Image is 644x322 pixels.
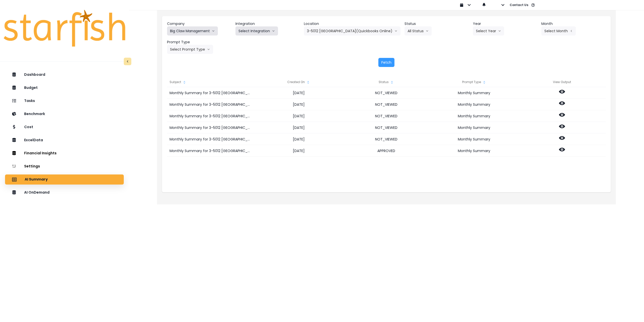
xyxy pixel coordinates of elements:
[343,110,430,122] div: NOT_VIEWED
[394,28,397,33] svg: arrow down line
[167,77,255,87] div: Subject
[24,86,38,90] p: Budget
[167,133,255,145] div: Monthly Summary for 3-5012 [GEOGRAPHIC_DATA](Quickbooks Online) for [DATE]
[255,99,343,110] div: [DATE]
[235,26,278,35] button: Select Integrationarrow down line
[5,109,124,119] button: Benchmark
[24,99,35,103] p: Tasks
[430,77,518,87] div: Prompt Type
[473,26,504,35] button: Select Yeararrow down line
[498,28,501,33] svg: arrow down line
[430,122,518,133] div: Monthly Summary
[255,122,343,133] div: [DATE]
[482,80,486,84] svg: sort
[255,110,343,122] div: [DATE]
[343,77,430,87] div: Status
[426,28,429,33] svg: arrow down line
[167,99,255,110] div: Monthly Summary for 3-5012 [GEOGRAPHIC_DATA](Quickbooks Online) for [DATE]
[212,28,215,33] svg: arrow down line
[255,87,343,99] div: [DATE]
[5,148,124,158] button: Financial Insights
[255,133,343,145] div: [DATE]
[541,26,576,35] button: Select Montharrow left line
[518,77,606,87] div: View Output
[182,80,186,84] svg: sort
[24,190,50,195] p: AI OnDemand
[235,21,300,26] header: Integration
[167,87,255,99] div: Monthly Summary for 3-5012 [GEOGRAPHIC_DATA](Quickbooks Online) for [DATE]
[378,58,394,67] button: Fetch
[167,122,255,133] div: Monthly Summary for 3-5012 [GEOGRAPHIC_DATA](Quickbooks Online) for [DATE]
[343,145,430,157] div: APPROVED
[272,28,275,33] svg: arrow down line
[430,110,518,122] div: Monthly Summary
[306,80,310,84] svg: sort
[304,21,400,26] header: Location
[343,87,430,99] div: NOT_VIEWED
[207,47,210,52] svg: arrow down line
[405,21,469,26] header: Status
[570,28,573,33] svg: arrow left line
[343,122,430,133] div: NOT_VIEWED
[430,87,518,99] div: Monthly Summary
[430,99,518,110] div: Monthly Summary
[5,70,124,80] button: Dashboard
[5,174,124,185] button: AI Summary
[24,112,45,116] p: Benchmark
[25,177,48,182] p: AI Summary
[167,110,255,122] div: Monthly Summary for 3-5012 [GEOGRAPHIC_DATA](Quickbooks Online) for [DATE]
[255,77,343,87] div: Created On
[5,135,124,145] button: ExcelData
[5,122,124,132] button: Cost
[405,26,432,35] button: All Statusarrow down line
[167,45,213,54] button: Select Prompt Typearrow down line
[167,26,218,35] button: Big Claw Managementarrow down line
[473,21,537,26] header: Year
[167,145,255,157] div: Monthly Summary for 3-5012 [GEOGRAPHIC_DATA](Quickbooks Online) for [DATE]
[5,188,124,198] button: AI OnDemand
[167,40,231,45] header: Prompt Type
[5,83,124,93] button: Budget
[24,125,33,129] p: Cost
[304,26,400,35] button: 3-5012 [GEOGRAPHIC_DATA](Quickbooks Online)arrow down line
[5,96,124,106] button: Tasks
[541,21,606,26] header: Month
[24,73,45,77] p: Dashboard
[343,99,430,110] div: NOT_VIEWED
[390,80,394,84] svg: sort
[24,138,43,142] p: ExcelData
[343,133,430,145] div: NOT_VIEWED
[167,21,231,26] header: Company
[430,145,518,157] div: Monthly Summary
[430,133,518,145] div: Monthly Summary
[5,161,124,171] button: Settings
[255,145,343,157] div: [DATE]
